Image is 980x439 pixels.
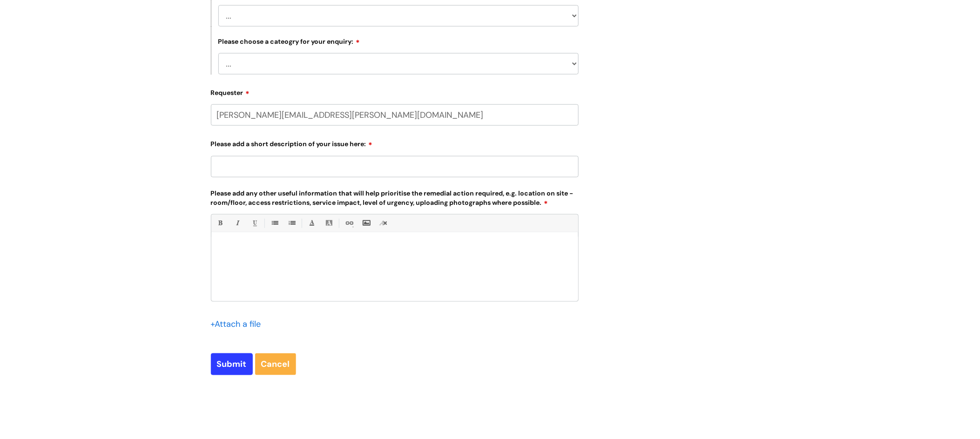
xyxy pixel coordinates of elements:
a: Italic (Ctrl-I) [231,217,243,229]
a: Link [343,217,355,229]
label: Please add any other useful information that will help prioritise the remedial action required, e... [211,188,579,207]
label: Requester [211,86,579,97]
a: Insert Image... [360,217,372,229]
a: Bold (Ctrl-B) [214,217,226,229]
a: Underline(Ctrl-U) [249,217,260,229]
a: Font Color [306,217,318,229]
a: 1. Ordered List (Ctrl-Shift-8) [286,217,297,229]
a: Back Color [323,217,335,229]
label: Please choose a cateogry for your enquiry: [218,36,360,46]
div: Attach a file [211,317,267,331]
label: Please add a short description of your issue here: [211,137,579,148]
a: Remove formatting (Ctrl-\) [378,217,389,229]
input: Email [211,104,579,126]
input: Submit [211,353,253,375]
a: • Unordered List (Ctrl-Shift-7) [269,217,280,229]
a: Cancel [255,353,296,375]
